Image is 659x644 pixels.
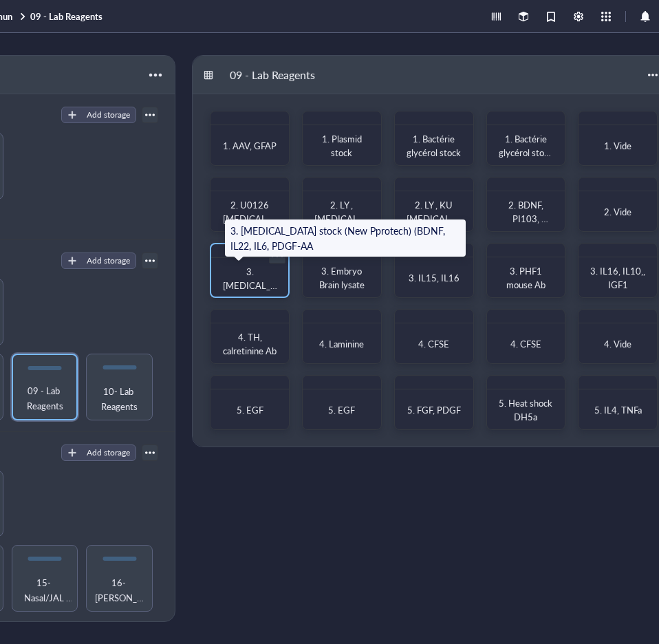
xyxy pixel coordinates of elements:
[61,107,136,123] button: Add storage
[18,575,72,605] span: 15- Nasal/JAL Exercise
[604,205,631,218] span: 2. Vide
[407,198,461,239] span: 2. LY , KU [MEDICAL_DATA]
[407,403,461,416] span: 5. FGF, PDGF
[314,198,369,239] span: 2. LY , [MEDICAL_DATA]
[19,383,72,414] span: 09 - Lab Reagents
[499,198,553,253] span: 2. BDNF, PI103, [MEDICAL_DATA]
[590,264,647,291] span: 3. IL16, IL10,, IGF1
[92,384,147,414] span: 10- Lab Reagents
[230,223,460,253] div: 3. [MEDICAL_DATA] stock (New Pprotech) (BDNF, IL22, IL6, PDGF-AA
[604,337,631,350] span: 4. Vide
[87,109,130,121] div: Add storage
[594,403,642,416] span: 5. IL4, TNFa
[499,396,554,423] span: 5. Heat shock DH5a
[92,575,147,605] span: 16- [PERSON_NAME]
[328,403,355,416] span: 5. EGF
[319,337,364,350] span: 4. Laminine
[223,330,277,357] span: 4. TH, calretinine Ab
[604,139,631,152] span: 1. Vide
[223,139,277,152] span: 1. AAV, GFAP
[224,63,321,87] div: 09 - Lab Reagents
[223,198,277,239] span: 2. U0126 [MEDICAL_DATA], PD
[322,132,364,159] span: 1. Plasmid stock
[409,271,460,284] span: 3. IL15, IL16
[510,337,541,350] span: 4. CFSE
[87,447,130,459] div: Add storage
[319,264,365,291] span: 3. Embryo Brain lysate
[61,444,136,461] button: Add storage
[506,264,545,291] span: 3. PHF1 mouse Ab
[418,337,449,350] span: 4. CFSE
[61,253,136,269] button: Add storage
[87,255,130,267] div: Add storage
[223,265,277,374] span: 3. [MEDICAL_DATA] stock (New Pprotech) (BDNF, IL22, IL6, PDGF-AA
[499,132,555,200] span: 1. Bactérie glycérol stock + NEB cellules compétentes
[407,132,461,159] span: 1. Bactérie glycérol stock
[237,403,263,416] span: 5. EGF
